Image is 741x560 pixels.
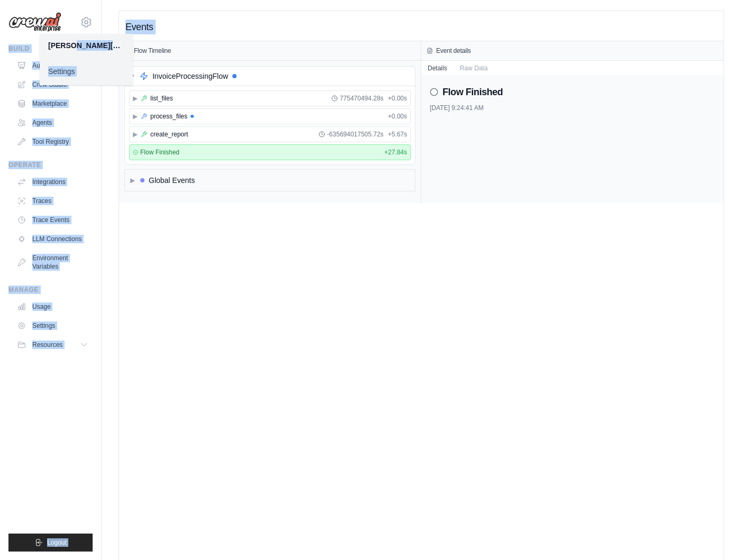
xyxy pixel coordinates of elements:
[134,47,171,55] h3: Flow Timeline
[436,47,471,55] h3: Event details
[8,44,93,53] div: Build
[125,20,153,34] h2: Events
[13,250,93,275] a: Environment Variables
[13,133,93,150] a: Tool Registry
[430,104,715,112] div: [DATE] 9:24:41 AM
[327,130,384,139] span: -635694017505.72s
[13,336,93,353] button: Resources
[13,114,93,131] a: Agents
[13,317,93,334] a: Settings
[384,148,407,157] span: + 27.84s
[13,95,93,112] a: Marketplace
[388,94,407,103] span: + 0.00s
[13,57,93,74] a: Automations
[13,173,93,190] a: Integrations
[140,148,179,157] span: Flow Finished
[388,130,407,139] span: + 5.67s
[48,40,124,51] div: [PERSON_NAME][EMAIL_ADDRESS][DOMAIN_NAME]
[388,112,407,121] span: + 0.00s
[8,12,61,32] img: Logo
[130,176,135,185] span: ▶
[32,341,62,349] span: Resources
[152,71,228,81] span: InvoiceProcessingFlow
[133,130,138,139] span: ▶
[8,286,93,294] div: Manage
[149,175,195,186] div: Global Events
[442,85,503,99] h2: Flow Finished
[421,61,454,76] button: Details
[13,76,93,93] a: Crew Studio
[8,534,93,552] button: Logout
[340,94,384,103] span: 775470494.28s
[13,192,93,209] a: Traces
[150,112,187,121] span: process_files
[150,130,188,139] span: create_report
[40,62,133,81] a: Settings
[47,538,67,547] span: Logout
[8,161,93,169] div: Operate
[13,298,93,315] a: Usage
[150,94,173,103] span: list_files
[133,94,138,103] span: ▶
[13,231,93,247] a: LLM Connections
[13,212,93,228] a: Trace Events
[454,61,494,76] button: Raw Data
[133,112,138,121] span: ▶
